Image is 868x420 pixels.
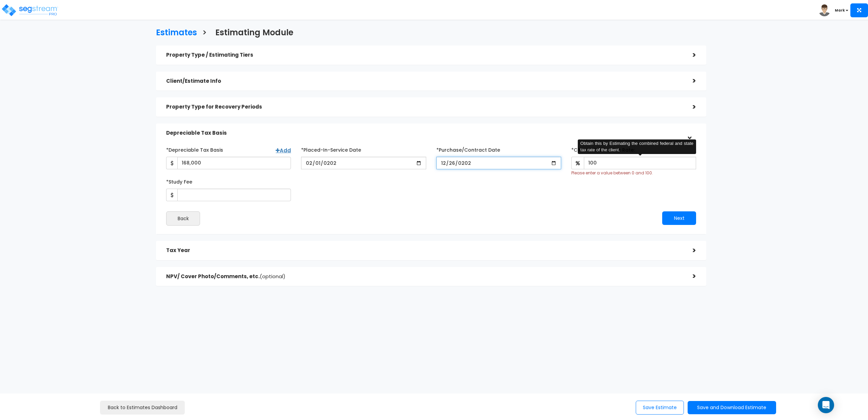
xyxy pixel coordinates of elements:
h5: Tax Year [166,248,683,253]
a: Back to Estimates Dashboard [100,401,185,415]
h5: Client/Estimate Info [166,78,683,84]
h5: NPV/ Cover Photo/Comments, etc. [166,274,683,280]
small: Please enter a value between 0 and 100. [571,170,653,176]
div: > [683,271,696,282]
a: Estimates [151,21,197,42]
label: *Client Effective Tax Rate: [571,144,635,153]
div: > [683,102,696,112]
img: avatar.png [818,4,830,16]
h3: Estimates [156,28,197,39]
button: Save and Download Estimate [688,401,776,414]
h3: Estimating Module [215,28,293,39]
img: logo_pro_r.png [1,3,59,17]
div: Obtain this by Estimating the combined federal and state tax rate of the client. [578,139,696,154]
span: (optional) [260,273,285,280]
label: *Purchase/Contract Date [436,144,500,153]
div: > [683,50,696,60]
div: > [683,245,696,256]
div: > [684,126,694,140]
button: Next [662,211,696,225]
h5: Property Type for Recovery Periods [166,104,683,110]
b: Mark [835,8,845,13]
div: > [683,76,696,86]
label: *Depreciable Tax Basis [166,144,223,153]
div: Open Intercom Messenger [818,397,834,413]
a: Estimating Module [210,21,293,42]
h3: > [202,28,207,39]
label: *Study Fee [166,176,192,185]
h5: Depreciable Tax Basis [166,130,683,136]
a: Add [276,147,291,154]
label: *Placed-In-Service Date [301,144,361,153]
button: Save Estimate [636,401,684,415]
h5: Property Type / Estimating Tiers [166,52,683,58]
button: Back [166,211,200,226]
